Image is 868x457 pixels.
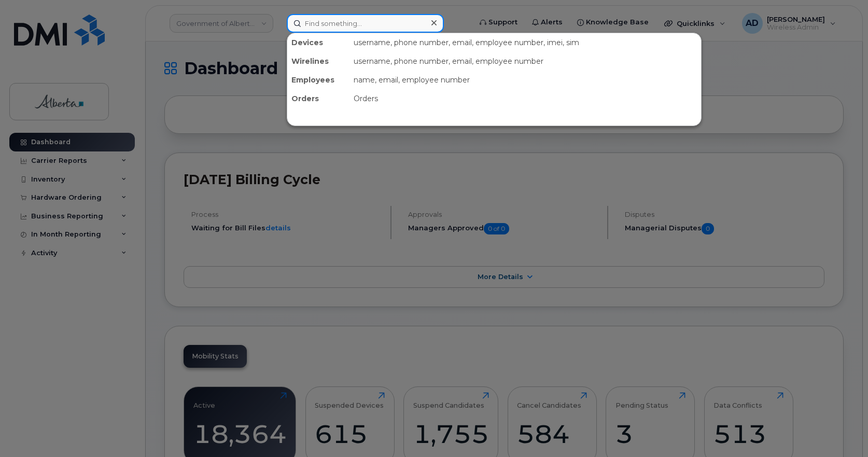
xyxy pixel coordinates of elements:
div: Orders [349,89,701,108]
div: Employees [287,71,349,89]
div: username, phone number, email, employee number, imei, sim [349,33,701,52]
div: Orders [287,89,349,108]
div: Wirelines [287,52,349,71]
div: username, phone number, email, employee number [349,52,701,71]
div: name, email, employee number [349,71,701,89]
div: Devices [287,33,349,52]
